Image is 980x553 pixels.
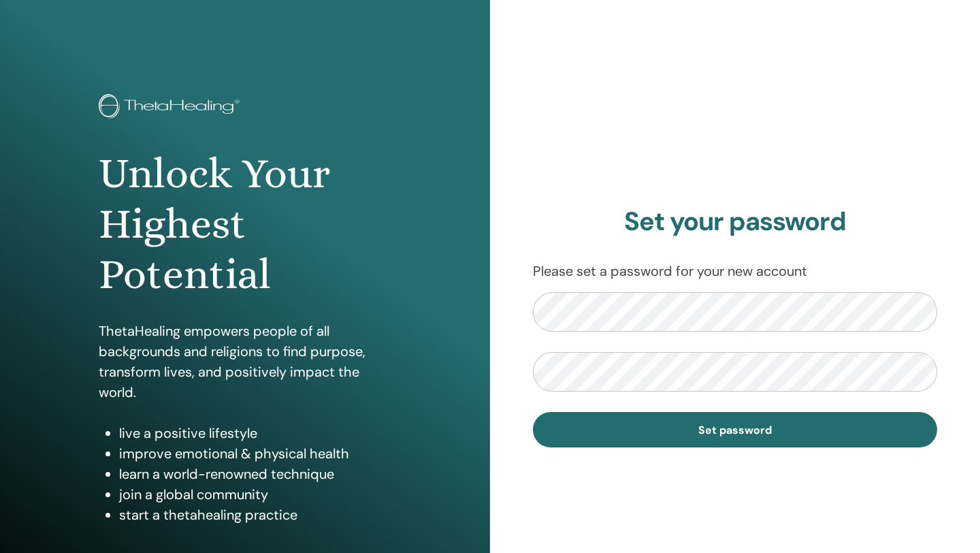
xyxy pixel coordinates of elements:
h2: Set your password [533,206,937,238]
button: Set password [533,412,937,447]
span: Set password [698,423,772,437]
li: learn a world-renowned technique [119,464,391,484]
p: Please set a password for your new account [533,261,937,281]
li: improve emotional & physical health [119,443,391,464]
li: live a positive lifestyle [119,423,391,443]
h1: Unlock Your Highest Potential [99,148,391,300]
li: join a global community [119,484,391,505]
p: ThetaHealing empowers people of all backgrounds and religions to find purpose, transform lives, a... [99,321,391,402]
li: start a thetahealing practice [119,505,391,525]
